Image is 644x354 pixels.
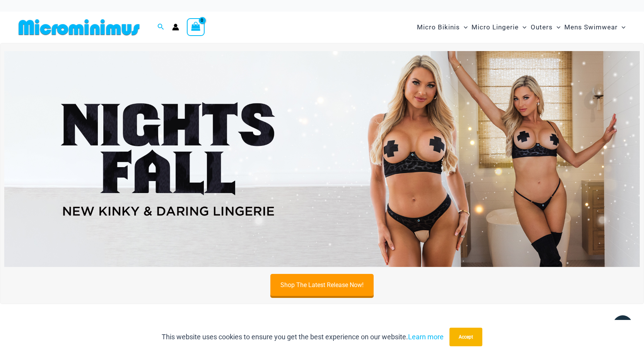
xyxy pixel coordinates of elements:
button: Accept [449,328,482,346]
img: MM SHOP LOGO FLAT [15,19,143,36]
nav: Site Navigation [414,14,629,40]
span: Menu Toggle [618,17,625,37]
span: Micro Lingerie [471,17,519,37]
a: Account icon link [172,24,179,31]
a: Shop The Latest Release Now! [270,274,374,296]
a: Micro BikinisMenu ToggleMenu Toggle [415,15,470,39]
a: Micro LingerieMenu ToggleMenu Toggle [470,15,528,39]
p: This website uses cookies to ensure you get the best experience on our website. [162,331,444,343]
span: Mens Swimwear [564,17,618,37]
span: Menu Toggle [519,17,526,37]
a: OutersMenu ToggleMenu Toggle [529,15,562,39]
a: Mens SwimwearMenu ToggleMenu Toggle [562,15,627,39]
span: Outers [531,17,553,37]
a: Learn more [408,333,444,341]
a: Search icon link [157,22,164,32]
span: Micro Bikinis [417,17,460,37]
span: Menu Toggle [553,17,560,37]
span: Menu Toggle [460,17,468,37]
img: Night's Fall Silver Leopard Pack [4,51,640,267]
a: View Shopping Cart, empty [187,18,205,36]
